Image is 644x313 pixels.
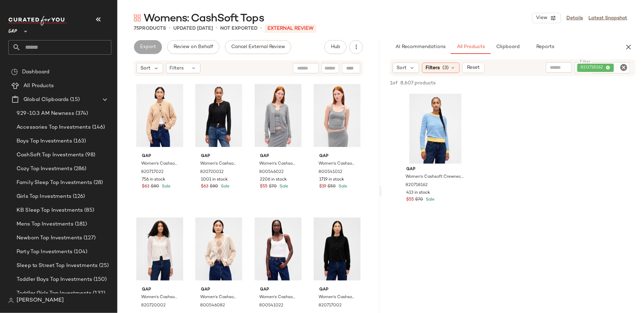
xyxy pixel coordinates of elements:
span: Reset [467,65,480,71]
span: Family Sleep Top Investments [17,179,92,187]
span: Women's Cashsoft Crop Cardigan by Gap Light [PERSON_NAME] Size XS [260,161,295,167]
img: cn60214318.jpg [195,214,242,284]
img: cn60504980.jpg [314,214,361,284]
span: (15) [69,96,80,104]
span: Filters [426,64,440,72]
span: Review on Behalf [173,44,213,50]
span: Sleep to Street Top Investments [17,262,98,270]
span: KB Sleep Top Investments [17,206,83,214]
span: (104) [72,248,88,256]
span: 800546022 [260,169,284,175]
span: Toddler Boys Top Investments [17,276,92,284]
span: Global Clipboards [23,96,69,104]
span: • [260,24,262,33]
span: (286) [72,165,87,173]
span: Women's Cashsoft Oversized Chunky Cardigan by Gap Black Size XS [319,294,354,301]
img: svg%3e [134,15,141,21]
span: Gap [319,287,355,293]
span: Gap [319,153,355,159]
img: cn60213445.jpg [136,81,183,150]
span: Sale [337,184,347,189]
button: View [532,13,561,23]
span: Mens Top Investments [17,220,74,228]
img: cn60659244.jpg [195,81,242,150]
span: Women's Cashsoft Oversized Chunky Cardigan by Gap Camel [PERSON_NAME] Size XS [141,161,177,167]
span: Sale [425,197,435,202]
span: Women's Cashsoft Stretch Crop Tank Top by Gap Ivory Beige Frost Size XS [260,294,295,301]
span: 1 of [390,80,398,87]
span: View [536,15,548,21]
p: Not Exported [220,25,257,32]
span: 820720012 [200,169,224,175]
span: Gap [142,153,178,159]
img: svg%3e [8,298,14,303]
span: Reports [536,44,554,50]
span: CashSoft Top Investments [17,151,84,159]
span: Womens: CashSoft Tops [144,12,264,26]
span: (181) [74,220,87,228]
span: Gap [201,153,237,159]
span: Sale [219,184,230,189]
span: Clipboard [496,44,520,50]
span: Girls Top Investments [17,193,71,201]
span: Newborn Top Investments [17,234,82,242]
span: Boys Top Investments [17,137,72,145]
span: 9.29-10.3 AM Newness [17,110,74,118]
span: 1001 in stock [201,177,228,183]
span: (132) [91,289,105,297]
span: 820720002 [141,303,166,309]
span: (98) [84,151,95,159]
span: Hub [331,44,340,50]
span: 820718162 [406,182,428,188]
span: Accessories Top Investments [17,123,91,131]
i: Clear Filter [620,63,628,72]
span: (3) [443,64,449,72]
span: Women's Cashsoft Stretch Pointelle Cardigan by Gap Ivory Beige Frost Size S [141,294,177,301]
span: All Products [23,82,54,90]
span: $19 [319,184,326,190]
img: cn60197339.jpg [255,214,302,284]
span: Women's Cashsoft Crewneck Sweater by Gap Fuzzy Faux Mohair Blue & White Stripe Size XS [406,174,464,180]
span: $63 [201,184,208,190]
span: Filters [170,65,184,72]
button: Reset [462,63,485,73]
a: Details [567,15,583,22]
p: External REVIEW [265,24,316,33]
span: (85) [83,206,94,214]
p: updated [DATE] [173,25,213,32]
span: 8,607 products [400,80,436,87]
span: Gap [260,153,296,159]
span: 413 in stock [406,190,430,196]
span: 820717002 [319,303,342,309]
img: cn60594799.jpg [401,94,470,164]
button: Review on Behalf [167,40,219,54]
span: $80 [151,184,159,190]
span: AI Recommendations [395,44,446,50]
img: cn60579765.jpg [136,214,183,284]
span: 756 in stock [142,177,165,183]
span: $70 [415,197,423,203]
span: (127) [82,234,96,242]
span: Dashboard [22,68,49,76]
span: (146) [91,123,105,131]
span: (28) [92,179,103,187]
span: (150) [92,276,107,284]
span: 820718162 [581,65,606,71]
span: (374) [74,110,88,118]
span: 800541012 [319,169,342,175]
button: Cancel External Review [225,40,291,54]
span: $50 [328,184,336,190]
span: $55 [260,184,268,190]
span: Sort [397,64,407,72]
span: Cancel External Review [231,44,285,50]
img: cn60284879.jpg [314,81,361,150]
span: [PERSON_NAME] [17,296,64,305]
span: Gap [142,287,178,293]
span: (25) [98,262,109,270]
span: GAP [8,24,17,36]
span: Gap [406,166,465,173]
button: Hub [324,40,347,54]
span: 75 [134,26,139,31]
span: • [216,24,217,33]
span: • [169,24,170,33]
